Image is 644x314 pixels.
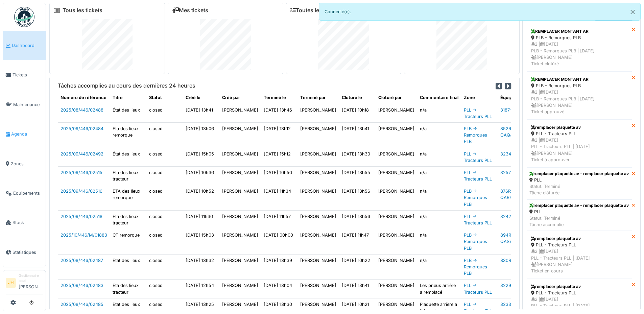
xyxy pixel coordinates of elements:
[500,170,528,175] a: 3257-JP8628
[146,229,183,255] td: closed
[110,185,146,211] td: ETA des lieux remorque
[261,148,297,166] td: [DATE] 15h12
[61,302,103,307] a: 2025/08/446/02485
[3,119,46,149] a: Agenda
[219,122,261,148] td: [PERSON_NAME]
[417,280,461,298] td: Les pneus arrière a remplacé
[339,254,376,280] td: [DATE] 10h22
[339,148,376,166] td: [DATE] 13h30
[529,183,629,196] div: Statut: Terminé Tâche clôturée
[219,166,261,185] td: [PERSON_NAME]
[417,210,461,229] td: n/a
[61,107,103,113] a: 2025/08/446/02488
[376,254,417,280] td: [PERSON_NAME]
[464,170,492,182] a: PLL -> Tracteurs PLL
[61,214,102,219] a: 2025/09/446/02518
[19,273,43,284] div: Gestionnaire local
[464,151,492,163] a: PLL -> Tracteurs PLL
[61,170,102,175] a: 2025/09/446/02515
[339,122,376,148] td: [DATE] 13h41
[297,148,339,166] td: [PERSON_NAME]
[183,210,219,229] td: [DATE] 11h36
[219,280,261,298] td: [PERSON_NAME]
[376,280,417,298] td: [PERSON_NAME]
[500,233,520,244] a: 894R-QASV297
[529,171,629,177] div: remplacer plaquette av - remplacer plaquette av
[261,254,297,280] td: [DATE] 13h39
[261,92,297,104] th: Terminé le
[3,208,46,237] a: Stock
[531,130,627,137] div: PLL - Tracteurs PLL
[13,72,43,78] span: Tickets
[376,185,417,211] td: [PERSON_NAME]
[319,3,641,21] div: Connecté(e).
[339,210,376,229] td: [DATE] 13h56
[261,210,297,229] td: [DATE] 11h57
[531,290,627,296] div: PLL - Tracteurs PLL
[110,92,146,104] th: Titre
[61,151,103,156] a: 2025/09/446/02492
[531,137,627,163] div: 2 | [DATE] PLL - Tracteurs PLL | [DATE] [PERSON_NAME] Ticket à approuver
[297,185,339,211] td: [PERSON_NAME]
[219,254,261,280] td: [PERSON_NAME]
[531,124,627,130] div: remplacer plaquette av
[183,280,219,298] td: [DATE] 12h54
[219,148,261,166] td: [PERSON_NAME]
[464,233,487,250] a: PLB -> Remorques PLB
[531,76,627,82] div: REMPLACER MONTANT AR
[6,278,16,288] li: JH
[529,215,629,228] div: Statut: Terminé Tâche accomplie
[13,249,43,256] span: Statistiques
[297,210,339,229] td: [PERSON_NAME]
[461,92,498,104] th: Zone
[261,104,297,122] td: [DATE] 13h46
[527,168,632,199] a: remplacer plaquette av - remplacer plaquette av PLL Statut: TerminéTâche clôturée
[219,104,261,122] td: [PERSON_NAME]
[183,104,219,122] td: [DATE] 13h41
[376,229,417,255] td: [PERSON_NAME]
[417,166,461,185] td: n/a
[527,120,632,168] a: remplacer plaquette av PLL - Tracteurs PLL 2 |[DATE]PLL - Tracteurs PLL | [DATE] [PERSON_NAME]Tic...
[3,178,46,208] a: Équipements
[297,229,339,255] td: [PERSON_NAME]
[376,122,417,148] td: [PERSON_NAME]
[464,302,492,313] a: PLL -> Tracteurs PLL
[500,189,521,200] a: 876R-QARY693
[61,126,103,131] a: 2025/09/446/02484
[6,273,43,294] a: JH Gestionnaire local[PERSON_NAME]
[339,92,376,104] th: Clôturé le
[529,202,629,209] div: remplacer plaquette av - remplacer plaquette av
[172,7,208,14] a: Mes tickets
[13,190,43,196] span: Équipements
[110,229,146,255] td: CT remorque
[417,254,461,280] td: n/a
[531,28,627,34] div: REMPLACER MONTANT AR
[63,7,102,14] a: Tous les tickets
[183,92,219,104] th: Créé le
[376,148,417,166] td: [PERSON_NAME]
[500,283,529,288] a: 3229-BB4428
[339,229,376,255] td: [DATE] 11h47
[13,101,43,108] span: Maintenance
[110,166,146,185] td: Eta des lieux tracteur
[498,92,534,104] th: Équipement
[376,92,417,104] th: Clôturé par
[146,185,183,211] td: closed
[61,283,103,288] a: 2025/09/446/02483
[110,210,146,229] td: Eta des lieux tracteur
[261,185,297,211] td: [DATE] 11h34
[183,254,219,280] td: [DATE] 13h32
[464,107,492,119] a: PLL -> Tracteurs PLL
[531,284,627,290] div: remplacer plaquette av
[183,185,219,211] td: [DATE] 10h52
[531,248,627,274] div: 2 | [DATE] PLL - Tracteurs PLL | [DATE] [PERSON_NAME] Ticket en cours
[3,238,46,267] a: Statistiques
[183,122,219,148] td: [DATE] 13h06
[11,161,43,167] span: Zones
[183,166,219,185] td: [DATE] 10h36
[464,283,492,294] a: PLL -> Tracteurs PLL
[11,131,43,137] span: Agenda
[146,166,183,185] td: closed
[110,280,146,298] td: Eta des lieux tracteur
[110,254,146,280] td: Etat des lieux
